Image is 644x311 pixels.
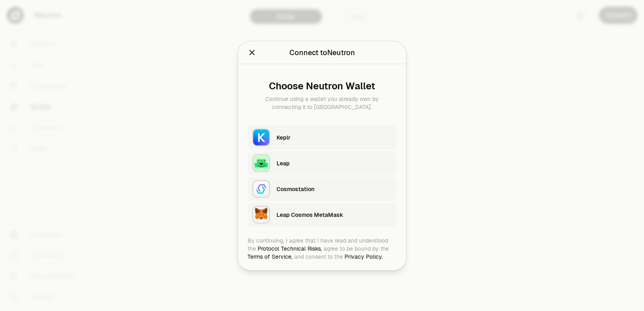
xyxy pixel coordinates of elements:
[248,202,396,227] button: Leap Cosmos MetaMaskLeap Cosmos MetaMask
[252,206,270,223] img: Leap Cosmos MetaMask
[252,128,270,146] img: Keplr
[345,253,383,260] a: Privacy Policy.
[248,177,396,201] button: CosmostationCosmostation
[252,154,270,172] img: Leap
[248,236,396,260] div: By continuing, I agree that I have read and understood the agree to be bound by the and consent t...
[254,95,390,111] div: Continue using a wallet you already own by connecting it to [GEOGRAPHIC_DATA].
[252,180,270,198] img: Cosmostation
[248,47,256,58] button: Close
[248,125,396,149] button: KeplrKeplr
[277,185,392,193] div: Cosmostation
[254,80,390,91] div: Choose Neutron Wallet
[248,253,293,260] a: Terms of Service,
[277,159,392,167] div: Leap
[289,47,355,58] div: Connect to Neutron
[258,245,322,252] a: Protocol Technical Risks,
[248,151,396,175] button: LeapLeap
[277,133,392,141] div: Keplr
[277,210,392,218] div: Leap Cosmos MetaMask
